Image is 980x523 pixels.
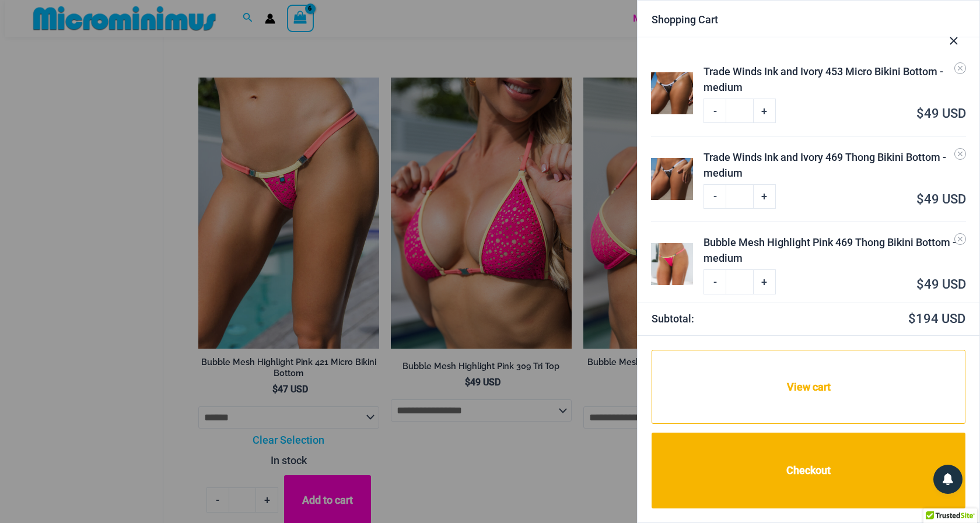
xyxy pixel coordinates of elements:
[652,350,965,424] a: View cart
[703,184,726,209] a: -
[954,233,966,245] a: Remove Bubble Mesh Highlight Pink 469 Thong Bikini Bottom - medium from cart
[652,310,807,328] strong: Subtotal:
[916,106,924,121] span: $
[703,64,965,95] a: Trade Winds Ink and Ivory 453 Micro Bikini Bottom - medium
[651,72,693,114] img: Tradewinds Ink and Ivory 317 Tri Top 453 Micro 03
[652,433,965,508] a: Checkout
[703,234,965,266] a: Bubble Mesh Highlight Pink 469 Thong Bikini Bottom - medium
[726,99,753,123] input: Product quantity
[651,243,693,285] img: Bubble Mesh Highlight Pink 469 Thong 01
[726,269,753,294] input: Product quantity
[908,311,916,326] span: $
[754,269,776,294] a: +
[928,10,979,68] button: Close Cart Drawer
[916,192,966,206] bdi: 49 USD
[954,62,966,74] a: Remove Trade Winds Ink and Ivory 453 Micro Bikini Bottom - medium from cart
[754,99,776,123] a: +
[916,106,966,121] bdi: 49 USD
[916,277,966,292] bdi: 49 USD
[652,15,965,25] div: Shopping Cart
[754,184,776,209] a: +
[916,277,924,292] span: $
[703,269,726,294] a: -
[703,99,726,123] a: -
[908,311,965,326] bdi: 194 USD
[651,158,693,200] img: Tradewinds Ink and Ivory 469 Thong 01
[916,192,924,206] span: $
[954,148,966,160] a: Remove Trade Winds Ink and Ivory 469 Thong Bikini Bottom - medium from cart
[703,149,965,181] a: Trade Winds Ink and Ivory 469 Thong Bikini Bottom - medium
[726,184,753,209] input: Product quantity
